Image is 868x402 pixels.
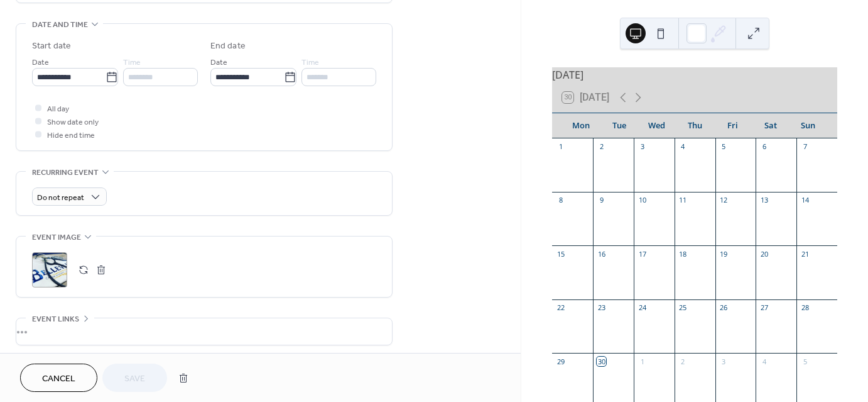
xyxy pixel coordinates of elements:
div: 7 [800,142,810,152]
div: 23 [597,303,606,313]
div: 21 [800,249,810,259]
div: 18 [678,249,688,259]
div: ••• [16,318,392,345]
div: 2 [678,357,688,366]
span: Time [301,56,319,69]
div: 2 [597,142,606,152]
div: 15 [556,249,565,259]
div: 16 [597,249,606,259]
span: Date and time [32,18,88,31]
div: 27 [759,303,769,313]
div: 6 [759,142,769,152]
div: 24 [637,303,647,313]
div: Tue [600,113,637,138]
span: Date [210,56,227,69]
button: Cancel [20,364,97,392]
div: 12 [719,196,729,205]
div: 22 [556,303,565,313]
div: 29 [556,357,565,366]
div: 5 [719,142,729,152]
div: [DATE] [552,67,837,82]
span: Event image [32,231,81,244]
div: 25 [678,303,688,313]
div: Sat [751,113,789,138]
div: Sun [789,113,827,138]
div: 4 [678,142,688,152]
div: Mon [562,113,600,138]
span: Event links [32,313,79,326]
div: 1 [556,142,565,152]
div: Wed [638,113,676,138]
span: Time [123,56,141,69]
div: ; [32,252,67,288]
div: 17 [637,249,647,259]
div: End date [210,40,246,53]
div: 8 [556,196,565,205]
div: Fri [713,113,751,138]
div: 20 [759,249,769,259]
div: 4 [759,357,769,366]
span: Show date only [47,116,99,129]
div: Start date [32,40,71,53]
div: 13 [759,196,769,205]
span: Date [32,56,49,69]
div: 28 [800,303,810,313]
span: Do not repeat [37,191,84,205]
div: 9 [597,196,606,205]
div: Thu [676,113,713,138]
div: 26 [719,303,729,313]
div: 11 [678,196,688,205]
span: Hide end time [47,129,95,142]
div: 30 [597,357,606,366]
div: 1 [637,357,647,366]
div: 3 [719,357,729,366]
div: 14 [800,196,810,205]
span: Recurring event [32,166,99,179]
span: All day [47,103,69,116]
div: 5 [800,357,810,366]
div: 19 [719,249,729,259]
div: 3 [637,142,647,152]
span: Cancel [42,372,75,386]
div: 10 [637,196,647,205]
